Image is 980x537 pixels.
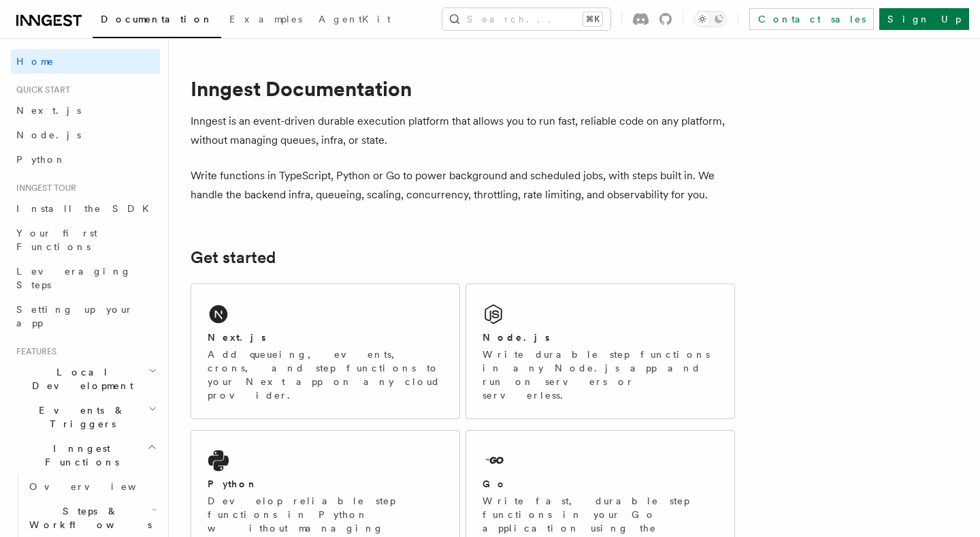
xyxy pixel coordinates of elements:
a: Setting up your app [11,297,160,335]
a: Sign Up [879,8,969,30]
a: Overview [24,474,160,499]
a: Contact sales [749,8,874,30]
p: Write durable step functions in any Node.js app and run on servers or serverless. [483,348,718,402]
a: Node.jsWrite durable step functions in any Node.js app and run on servers or serverless. [465,283,735,419]
a: Documentation [93,4,221,38]
h2: Python [208,477,258,491]
a: Your first Functions [11,221,160,259]
a: Get started [191,248,276,267]
a: Next.jsAdd queueing, events, crons, and step functions to your Next app on any cloud provider. [191,283,460,419]
a: Leveraging Steps [11,259,160,297]
p: Write functions in TypeScript, Python or Go to power background and scheduled jobs, with steps bu... [191,166,735,204]
a: Node.js [11,123,160,147]
a: AgentKit [310,4,399,37]
span: Python [16,154,66,165]
button: Inngest Functions [11,436,160,474]
a: Examples [221,4,310,37]
span: Home [16,55,54,68]
h1: Inngest Documentation [191,76,735,101]
span: Your first Functions [16,228,97,252]
span: Events & Triggers [11,403,148,431]
span: Local Development [11,365,148,393]
span: Install the SDK [16,203,157,214]
span: Inngest tour [11,183,76,194]
span: Overview [29,481,169,492]
span: Features [11,346,56,357]
span: Inngest Functions [11,442,147,469]
p: Add queueing, events, crons, and step functions to your Next app on any cloud provider. [208,348,443,402]
span: Node.js [16,129,81,140]
h2: Node.js [483,331,550,344]
span: Quick start [11,85,70,95]
span: Documentation [101,14,213,25]
h2: Next.js [208,331,266,344]
a: Install the SDK [11,196,160,221]
h2: Go [483,477,507,491]
p: Inngest is an event-driven durable execution platform that allows you to run fast, reliable code ... [191,112,735,150]
a: Home [11,49,160,74]
kbd: ⌘K [583,12,602,26]
button: Toggle dark mode [694,11,727,27]
span: AgentKit [318,14,391,25]
a: Python [11,147,160,172]
span: Leveraging Steps [16,266,131,290]
span: Next.js [16,105,81,116]
button: Search...⌘K [442,8,610,30]
button: Events & Triggers [11,398,160,436]
span: Setting up your app [16,304,133,328]
button: Local Development [11,360,160,398]
a: Next.js [11,98,160,123]
span: Examples [229,14,302,25]
button: Steps & Workflows [24,499,160,537]
span: Steps & Workflows [24,504,152,532]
